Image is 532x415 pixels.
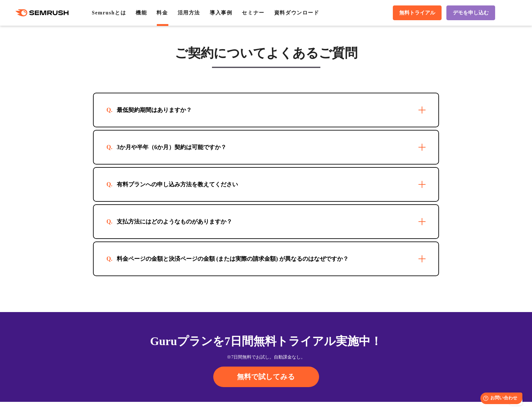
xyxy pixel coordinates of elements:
[213,367,319,387] a: 無料で試してみる
[393,5,442,20] a: 無料トライアル
[399,10,435,16] span: 無料トライアル
[156,10,168,15] a: 料金
[237,372,295,382] span: 無料で試してみる
[178,10,200,15] a: 活用方法
[93,354,439,360] div: ※7日間無料でお試し。自動課金なし。
[106,218,242,225] div: 支払方法にはどのようなものがありますか？
[210,10,232,15] a: 導入事例
[253,335,382,348] span: 無料トライアル実施中！
[453,10,489,16] span: デモを申し込む
[93,333,439,350] div: Guruプランを7日間
[136,10,147,15] a: 機能
[446,5,495,20] a: デモを申し込む
[106,143,237,151] div: 3か月や半年（6か月）契約は可能ですか？
[93,45,439,61] h3: ご契約についてよくあるご質問
[106,255,359,263] div: 料金ページの金額と決済ページの金額 (または実際の請求金額) が異なるのはなぜですか？
[274,10,319,15] a: 資料ダウンロード
[106,106,202,114] div: 最低契約期間はありますか？
[106,181,248,188] div: 有料プランへの申し込み方法を教えてください
[92,10,126,15] a: Semrushとは
[242,10,264,15] a: セミナー
[475,390,525,408] iframe: Help widget launcher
